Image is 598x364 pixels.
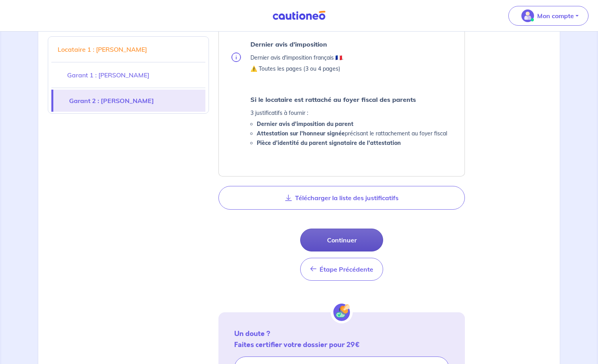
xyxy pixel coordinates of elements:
[234,328,449,350] p: Un doute ? Faites certifier votre dossier pour 29€
[537,11,574,21] p: Mon compte
[231,53,241,62] img: info.svg
[257,120,354,128] strong: Dernier avis d'imposition du parent
[51,64,205,86] a: Garant 1 : [PERSON_NAME]
[250,64,343,73] p: ⚠️ Toutes les pages (3 ou 4 pages)
[51,38,205,60] a: Locataire 1 : [PERSON_NAME]
[300,229,383,251] button: Continuer
[257,130,345,137] strong: Attestation sur l'honneur signée
[250,108,447,118] p: 3 justificatifs à fournir :
[218,186,465,210] button: Télécharger la liste des justificatifs
[250,96,416,103] strong: Si le locataire est rattaché au foyer fiscal des parents
[250,40,327,48] strong: Dernier avis d'imposition
[257,139,401,146] strong: Pièce d’identité du parent signataire de l'attestation
[320,265,373,273] span: Étape Précédente
[521,9,534,22] img: illu_account_valid_menu.svg
[250,53,343,62] p: Dernier avis d'imposition français 🇫🇷.
[269,11,329,21] img: Cautioneo
[257,129,447,138] li: précisant le rattachement au foyer fiscal
[331,301,352,323] img: certif
[53,90,205,112] a: Garant 2 : [PERSON_NAME]
[508,6,589,26] button: illu_account_valid_menu.svgMon compte
[300,258,383,281] button: Étape Précédente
